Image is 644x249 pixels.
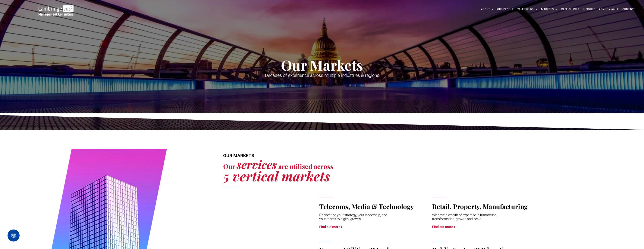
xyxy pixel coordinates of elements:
[559,6,581,12] a: CASE STUDIES
[495,6,515,12] a: OUR PEOPLE
[319,202,414,211] span: Telecoms, Media & Technology
[479,6,495,12] a: ABOUT
[237,157,277,172] span: services
[432,225,456,229] a: Find out more >
[223,167,330,185] span: 5 vertical markets
[516,6,539,12] a: WHAT WE DO
[319,213,387,221] span: Connecting your strategy, your leadership, and your teams to digital growth
[620,6,636,12] a: CONTACT
[597,6,620,12] a: #CamTechWeek
[281,55,363,74] span: Our Markets
[432,213,497,221] span: We have a wealth of expertise in turnaround, transformation, growth and scale.
[539,6,559,12] a: MARKETS
[432,202,528,211] span: Retail, Property, Manufacturing
[278,162,333,171] span: are utilised across
[39,5,74,16] img: Cambridge MC Logo, Telecoms
[265,73,379,78] span: Decades of experience across multiple industries & regions
[223,153,254,158] span: OUR MARKETS
[581,6,597,12] a: INSIGHTS
[39,6,74,10] a: Your Business Transformed | Cambridge Management Consulting
[319,225,343,229] a: Find out more >
[223,162,235,171] span: Our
